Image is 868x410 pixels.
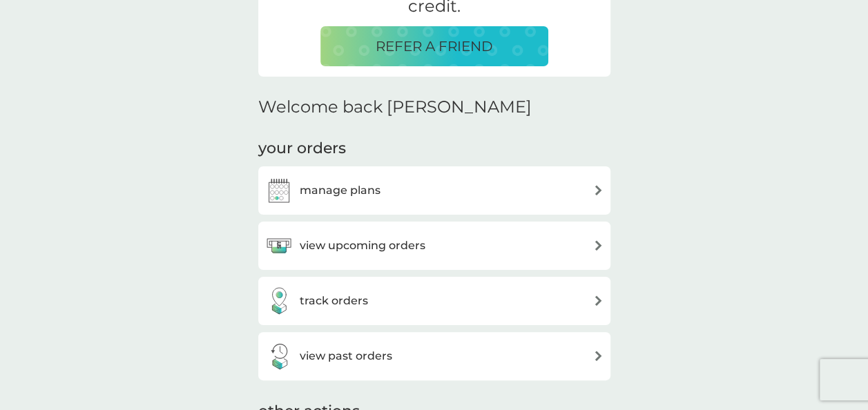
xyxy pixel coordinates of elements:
[300,292,368,310] h3: track orders
[593,295,604,306] img: arrow right
[320,26,548,66] button: REFER A FRIEND
[258,97,532,117] h2: Welcome back [PERSON_NAME]
[593,351,604,361] img: arrow right
[300,182,380,199] h3: manage plans
[593,185,604,195] img: arrow right
[258,138,346,159] h3: your orders
[300,347,392,365] h3: view past orders
[593,240,604,251] img: arrow right
[300,237,425,255] h3: view upcoming orders
[376,35,493,57] p: REFER A FRIEND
